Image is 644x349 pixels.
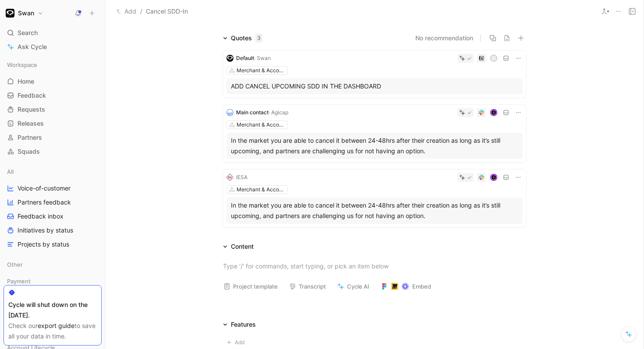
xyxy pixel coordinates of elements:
[219,241,257,252] div: Content
[226,109,234,116] img: logo
[4,275,102,288] div: Payment
[4,182,102,195] a: Voice-of-customer
[18,212,64,221] span: Feedback inbox
[231,241,254,252] div: Content
[231,81,518,92] div: ADD CANCEL UPCOMING SDD IN THE DASHBOARD
[4,40,102,53] a: Ask Cycle
[235,338,247,347] span: Add
[4,145,102,158] a: Squads
[8,321,97,342] div: Check our to save all your data in time.
[4,103,102,116] a: Requests
[18,91,46,100] span: Feedback
[4,131,102,144] a: Partners
[377,280,435,293] button: Embed
[333,280,373,293] button: Cycle AI
[146,6,188,17] span: Cancel SDD-In
[237,66,286,75] div: Merchant & Account Funding
[491,110,497,116] img: avatar
[491,56,497,61] div: F
[231,135,518,156] div: In the market you are able to cancel it between 24-48hrs after their creation as long as it’s sti...
[18,119,44,128] span: Releases
[7,277,31,286] span: Payment
[231,319,256,330] div: Features
[4,224,102,237] a: Initiatives by status
[18,133,42,142] span: Partners
[6,9,14,18] img: Swan
[4,75,102,88] a: Home
[4,165,102,178] div: All
[4,58,102,71] div: Workspace
[7,60,37,69] span: Workspace
[226,174,234,181] img: logo
[236,55,254,61] span: Default
[4,238,102,251] a: Projects by status
[4,275,102,290] div: Payment
[4,7,46,19] button: SwanSwan
[219,319,259,330] div: Features
[4,89,102,102] a: Feedback
[254,55,271,61] span: · Swan
[114,6,138,17] button: Add
[18,77,34,86] span: Home
[18,184,71,193] span: Voice-of-customer
[415,33,473,43] button: No recommendation
[18,28,38,38] span: Search
[237,120,286,129] div: Merchant & Account Funding
[219,280,282,293] button: Project template
[231,33,262,43] div: Quotes
[4,258,102,274] div: Other
[4,258,102,271] div: Other
[255,34,262,42] div: 3
[4,26,102,39] div: Search
[18,105,45,114] span: Requests
[140,6,142,17] span: /
[18,198,71,207] span: Partners feedback
[7,260,23,269] span: Other
[223,337,251,348] button: Add
[219,33,266,43] div: Quotes3
[18,9,34,17] h1: Swan
[4,196,102,209] a: Partners feedback
[18,240,69,249] span: Projects by status
[7,167,14,176] span: All
[236,173,248,182] div: IESA
[4,165,102,251] div: AllVoice-of-customerPartners feedbackFeedback inboxInitiatives by statusProjects by status
[18,147,40,156] span: Squads
[491,175,497,180] img: avatar
[226,55,234,62] img: logo
[236,109,269,116] span: Main contact
[38,322,74,329] a: export guide
[4,117,102,130] a: Releases
[231,200,518,221] div: In the market you are able to cancel it between 24-48hrs after their creation as long as it’s sti...
[4,210,102,223] a: Feedback inbox
[18,42,47,52] span: Ask Cycle
[237,185,286,194] div: Merchant & Account Funding
[269,109,288,116] span: · Agicap
[285,280,330,293] button: Transcript
[8,300,97,321] div: Cycle will shut down on the [DATE].
[18,226,73,235] span: Initiatives by status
